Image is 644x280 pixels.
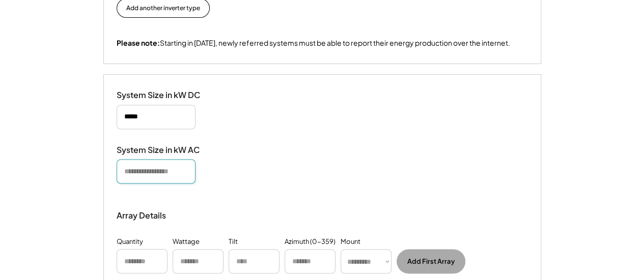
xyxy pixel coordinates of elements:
[117,38,510,48] div: Starting in [DATE], newly referred systems must be able to report their energy production over th...
[173,236,200,246] div: Wattage
[117,38,160,47] strong: Please note:
[397,249,465,273] button: Add First Array
[229,236,238,246] div: Tilt
[117,90,218,101] div: System Size in kW DC
[285,236,335,246] div: Azimuth (0-359)
[117,144,218,155] div: System Size in kW AC
[117,209,167,221] div: Array Details
[117,236,143,246] div: Quantity
[341,236,360,246] div: Mount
